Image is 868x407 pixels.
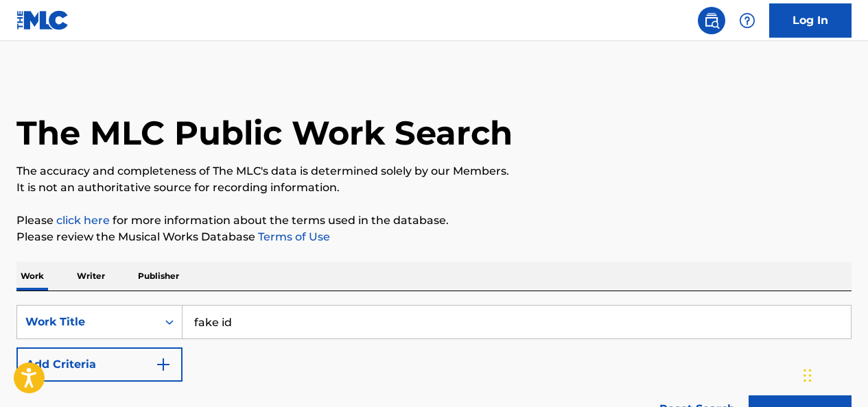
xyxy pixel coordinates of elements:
[16,212,852,229] p: Please for more information about the terms used in the database.
[734,7,761,34] div: Help
[73,262,109,291] p: Writer
[16,163,852,180] p: The accuracy and completeness of The MLC's data is determined solely by our Members.
[155,356,172,373] img: 9d2ae6d4665cec9f34b9.svg
[16,180,852,196] p: It is not an authoritative source for recording information.
[698,7,725,34] a: Public Search
[799,341,868,407] iframe: Chat Widget
[16,262,48,291] p: Work
[769,3,852,38] a: Log In
[804,355,812,396] div: Drag
[16,10,69,30] img: MLC Logo
[16,347,183,382] button: Add Criteria
[134,262,183,291] p: Publisher
[739,12,755,29] img: help
[16,229,852,245] p: Please review the Musical Works Database
[255,230,330,243] a: Terms of Use
[25,314,149,330] div: Work Title
[56,214,110,227] a: click here
[703,12,720,29] img: search
[16,112,513,153] h1: The MLC Public Work Search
